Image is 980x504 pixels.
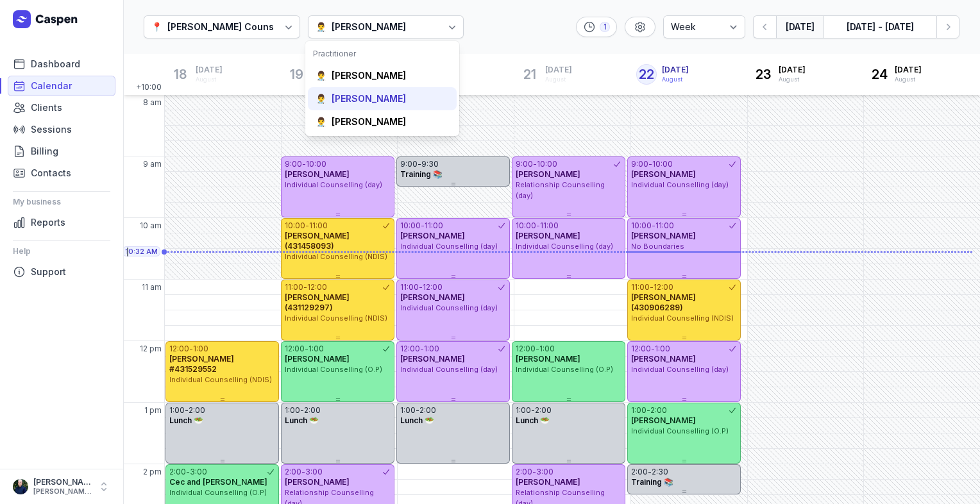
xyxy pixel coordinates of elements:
span: Individual Counselling (NDIS) [169,375,272,384]
span: [PERSON_NAME] (431129297) [285,292,350,312]
span: [PERSON_NAME] (430906289) [631,292,696,312]
div: 1 [600,22,610,32]
div: - [651,344,655,354]
span: [PERSON_NAME] [516,231,580,240]
span: Relationship Counselling (day) [516,180,605,200]
div: 10:00 [306,159,326,169]
span: [PERSON_NAME] [516,169,580,179]
div: 12:00 [631,344,651,354]
span: +10:00 [136,82,164,95]
span: Individual Counselling (NDIS) [631,314,734,323]
span: Individual Counselling (day) [285,180,382,189]
div: 11:00 [425,221,443,231]
span: Individual Counselling (day) [516,242,613,251]
div: 9:00 [631,159,648,169]
div: - [533,159,537,169]
span: 8 am [143,97,162,108]
div: 10:00 [631,221,652,231]
div: - [646,405,650,416]
div: [PERSON_NAME] [332,19,406,35]
div: August [545,75,572,84]
div: [PERSON_NAME] [33,477,92,487]
div: 2:30 [652,467,668,477]
div: August [662,75,689,84]
span: [PERSON_NAME] [631,169,696,179]
span: Cec and [PERSON_NAME] [169,477,267,487]
span: Contacts [31,165,71,181]
span: [PERSON_NAME] [631,231,696,240]
div: 👨‍⚕️ [316,115,326,128]
span: Individual Counselling (O.P) [285,365,382,374]
div: 21 [520,64,540,85]
span: Individual Counselling (NDIS) [285,252,387,261]
span: Individual Counselling (day) [400,242,498,251]
span: Support [31,264,66,280]
span: [DATE] [895,65,922,75]
div: August [895,75,922,84]
div: 12:00 [285,344,305,354]
div: - [305,221,309,231]
div: 2:00 [304,405,321,416]
span: No Boundaries [631,242,684,251]
div: - [531,405,535,416]
span: Lunch 🥗 [285,416,319,425]
div: - [421,221,425,231]
div: 3:00 [190,467,207,477]
div: 10:00 [400,221,421,231]
span: Clients [31,100,62,115]
button: [DATE] - [DATE] [824,15,936,38]
div: 9:30 [421,159,439,169]
div: 9:00 [285,159,302,169]
div: 1:00 [631,405,646,416]
div: - [650,282,654,292]
span: [PERSON_NAME] [400,354,465,364]
span: 11 am [142,282,162,292]
div: 2:00 [285,467,301,477]
div: 11:00 [400,282,419,292]
div: 3:00 [536,467,553,477]
div: 1:00 [285,405,300,416]
div: Help [13,241,110,262]
div: 1:00 [655,344,670,354]
span: Sessions [31,122,72,137]
span: [PERSON_NAME] [631,354,696,364]
div: 12:00 [423,282,443,292]
div: 3:00 [305,467,323,477]
div: 👨‍⚕️ [316,69,326,82]
div: Practitioner [313,49,452,59]
div: - [189,344,193,354]
span: [PERSON_NAME] [516,477,580,487]
div: - [652,221,655,231]
span: Calendar [31,78,72,94]
span: [DATE] [779,65,806,75]
span: Lunch 🥗 [516,416,550,425]
div: - [648,467,652,477]
div: 2:00 [535,405,552,416]
span: [PERSON_NAME] [285,169,350,179]
div: 23 [753,64,773,85]
div: 📍 [151,19,162,35]
div: - [302,159,306,169]
div: [PERSON_NAME] [332,92,406,105]
span: 10 am [140,221,162,231]
div: [PERSON_NAME][EMAIL_ADDRESS][DOMAIN_NAME][PERSON_NAME] [33,487,92,496]
div: - [416,405,419,416]
span: Billing [31,144,58,159]
div: 2:00 [631,467,648,477]
div: 22 [636,64,657,85]
span: [PERSON_NAME] [400,231,465,240]
div: - [185,405,189,416]
div: 18 [170,64,190,85]
div: August [779,75,806,84]
div: 12:00 [400,344,420,354]
div: [PERSON_NAME] [332,115,406,128]
span: [PERSON_NAME] #431529552 [169,354,234,374]
span: 2 pm [143,467,162,477]
div: - [186,467,190,477]
div: [PERSON_NAME] [332,69,406,82]
span: Individual Counselling (O.P) [631,426,729,435]
span: Training 📚 [631,477,673,487]
div: 10:00 [285,221,305,231]
div: 1:00 [193,344,208,354]
span: [PERSON_NAME] [285,477,350,487]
